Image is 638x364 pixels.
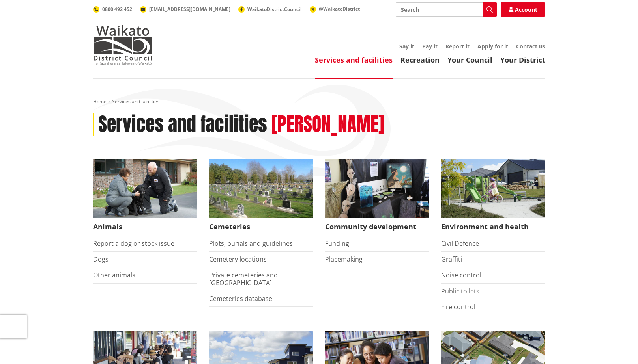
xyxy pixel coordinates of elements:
a: Huntly Cemetery Cemeteries [209,159,313,236]
img: Animal Control [93,159,197,218]
input: Search input [396,2,497,17]
a: Private cemeteries and [GEOGRAPHIC_DATA] [209,271,278,287]
span: Cemeteries [209,218,313,236]
h1: Services and facilities [98,113,267,136]
h2: [PERSON_NAME] [271,113,384,136]
img: New housing in Pokeno [441,159,545,218]
a: Matariki Travelling Suitcase Art Exhibition Community development [325,159,429,236]
a: New housing in Pokeno Environment and health [441,159,545,236]
span: 0800 492 452 [102,6,132,13]
img: Matariki Travelling Suitcase Art Exhibition [325,159,429,218]
a: Your District [500,55,545,65]
a: Pay it [422,43,438,50]
a: Graffiti [441,255,462,264]
a: 0800 492 452 [93,6,132,13]
a: Funding [325,239,349,248]
a: Contact us [516,43,545,50]
a: Other animals [93,271,135,279]
a: Apply for it [477,43,508,50]
a: Noise control [441,271,481,279]
a: Civil Defence [441,239,479,248]
a: @WaikatoDistrict [310,6,360,12]
a: Account [501,2,545,17]
span: Community development [325,218,429,236]
a: Services and facilities [315,55,393,65]
nav: breadcrumb [93,98,545,105]
img: Waikato District Council - Te Kaunihera aa Takiwaa o Waikato [93,25,152,65]
a: Cemeteries database [209,294,272,303]
span: @WaikatoDistrict [319,6,360,12]
a: Placemaking [325,255,363,264]
a: Home [93,98,107,105]
a: Fire control [441,303,475,311]
a: Your Council [447,55,492,65]
img: Huntly Cemetery [209,159,313,218]
span: Environment and health [441,218,545,236]
a: Plots, burials and guidelines [209,239,293,248]
a: Report it [445,43,470,50]
a: Report a dog or stock issue [93,239,174,248]
span: Services and facilities [112,98,159,105]
a: Recreation [400,55,440,65]
a: Cemetery locations [209,255,267,264]
a: Waikato District Council Animal Control team Animals [93,159,197,236]
span: [EMAIL_ADDRESS][DOMAIN_NAME] [149,6,230,13]
a: Public toilets [441,287,479,295]
a: Say it [399,43,414,50]
span: Animals [93,218,197,236]
a: Dogs [93,255,109,264]
span: WaikatoDistrictCouncil [247,6,302,13]
a: [EMAIL_ADDRESS][DOMAIN_NAME] [140,6,230,13]
a: WaikatoDistrictCouncil [238,6,302,13]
